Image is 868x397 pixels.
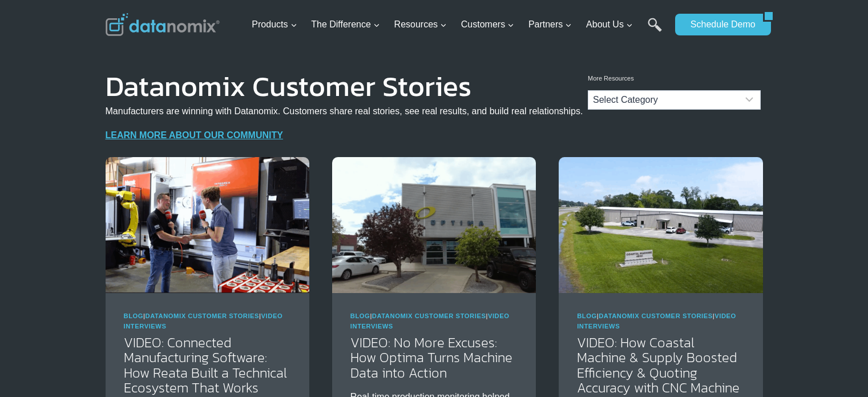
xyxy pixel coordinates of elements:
span: Partners [528,17,572,32]
a: Blog [350,312,370,319]
span: | | [350,312,510,330]
a: VIDEO: No More Excuses: How Optima Turns Machine Data into Action [350,332,512,383]
a: Datanomix Customer Stories [372,312,486,319]
a: Blog [124,312,144,319]
img: Discover how Optima Manufacturing uses Datanomix to turn raw machine data into real-time insights... [332,157,536,293]
nav: Primary Navigation [247,6,669,43]
span: Customers [461,17,514,32]
span: Products [252,17,297,32]
span: | | [124,312,283,330]
span: About Us [586,17,633,32]
img: Datanomix [106,13,220,36]
a: Schedule Demo [675,14,763,35]
span: | | [577,312,736,330]
img: Reata’s Connected Manufacturing Software Ecosystem [106,157,309,293]
a: Search [648,18,662,43]
a: Datanomix Customer Stories [146,312,260,319]
a: Datanomix Customer Stories [599,312,713,319]
a: LEARN MORE ABOUT OUR COMMUNITY [106,130,283,140]
h1: Datanomix Customer Stories [106,78,583,95]
span: The Difference [311,17,380,32]
p: More Resources [588,74,761,84]
span: Resources [394,17,447,32]
a: Blog [577,312,597,319]
img: Coastal Machine Improves Efficiency & Quotes with Datanomix [559,157,762,293]
p: Manufacturers are winning with Datanomix. Customers share real stories, see real results, and bui... [106,104,583,119]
